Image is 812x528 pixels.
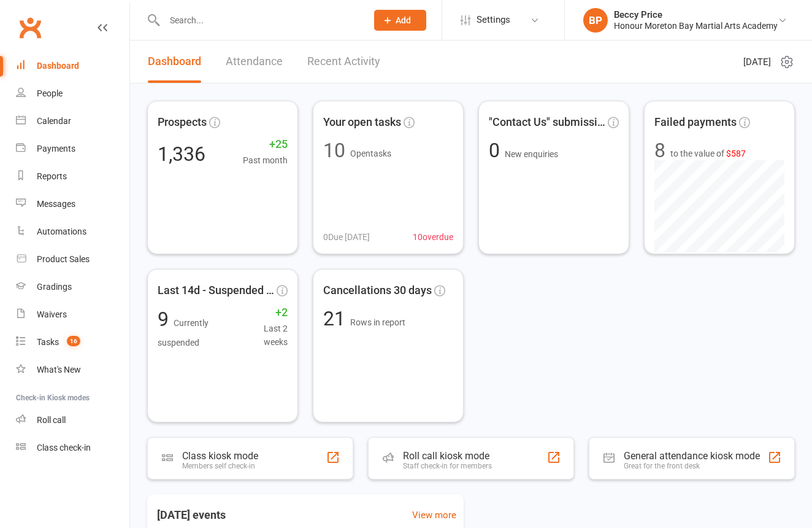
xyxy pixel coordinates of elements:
[413,230,453,244] span: 10 overdue
[37,61,79,71] div: Dashboard
[158,282,274,300] span: Last 14d - Suspended Membe...
[323,141,345,160] div: 10
[161,12,358,29] input: Search...
[37,309,67,319] div: Waivers
[158,144,205,164] div: 1,336
[726,149,746,158] span: $587
[374,10,426,31] button: Add
[16,80,129,107] a: People
[16,52,129,80] a: Dashboard
[323,307,350,330] span: 21
[37,337,59,347] div: Tasks
[158,309,243,349] div: 9
[403,450,492,462] div: Roll call kiosk mode
[37,88,63,98] div: People
[158,318,209,347] span: Currently suspended
[37,415,66,425] div: Roll call
[489,139,505,162] span: 0
[243,153,288,167] span: Past month
[624,450,760,462] div: General attendance kiosk mode
[16,273,129,301] a: Gradings
[16,163,129,190] a: Reports
[670,147,746,160] span: to the value of
[323,282,432,300] span: Cancellations 30 days
[37,443,91,452] div: Class check-in
[226,41,283,83] a: Attendance
[654,114,737,131] span: Failed payments
[614,20,778,31] div: Honour Moreton Bay Martial Arts Academy
[15,12,45,43] a: Clubworx
[16,218,129,246] a: Automations
[743,55,771,69] span: [DATE]
[323,230,370,244] span: 0 Due [DATE]
[350,317,405,327] span: Rows in report
[654,141,665,160] div: 8
[489,114,605,131] span: "Contact Us" submissions
[396,15,411,25] span: Add
[16,406,129,434] a: Roll call
[37,227,86,236] div: Automations
[243,322,288,349] span: Last 2 weeks
[37,199,75,209] div: Messages
[16,246,129,273] a: Product Sales
[37,171,67,181] div: Reports
[624,462,760,470] div: Great for the front desk
[323,114,401,131] span: Your open tasks
[16,135,129,163] a: Payments
[67,336,80,346] span: 16
[37,282,72,292] div: Gradings
[16,434,129,462] a: Class kiosk mode
[182,450,258,462] div: Class kiosk mode
[147,504,236,526] h3: [DATE] events
[158,114,207,131] span: Prospects
[243,304,288,322] span: +2
[37,365,81,375] div: What's New
[16,301,129,328] a: Waivers
[403,462,492,470] div: Staff check-in for members
[37,254,90,264] div: Product Sales
[16,107,129,135] a: Calendar
[182,462,258,470] div: Members self check-in
[505,149,558,159] span: New enquiries
[350,149,391,158] span: Open tasks
[307,41,380,83] a: Recent Activity
[243,136,288,153] span: +25
[583,8,608,33] div: BP
[37,144,75,153] div: Payments
[16,190,129,218] a: Messages
[477,6,510,34] span: Settings
[16,328,129,356] a: Tasks 16
[412,508,456,522] a: View more
[37,116,71,126] div: Calendar
[614,9,778,20] div: Beccy Price
[16,356,129,384] a: What's New
[148,41,201,83] a: Dashboard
